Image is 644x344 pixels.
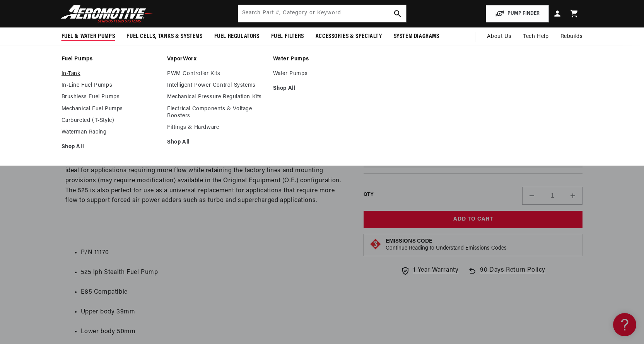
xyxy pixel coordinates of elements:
[81,307,344,317] li: Upper body 39mm
[388,27,445,46] summary: System Diagrams
[310,27,388,46] summary: Accessories & Specialty
[208,27,265,46] summary: Fuel Regulators
[487,34,511,39] span: About Us
[486,5,549,22] button: PUMP FINDER
[81,327,344,337] li: Lower body 50mm
[214,33,260,41] span: Fuel Regulators
[364,211,583,228] button: Add to Cart
[386,238,507,252] button: Emissions CodeContinue Reading to Understand Emissions Codes
[389,5,406,22] button: search button
[386,238,432,244] strong: Emissions Code
[56,27,121,46] summary: Fuel & Water Pumps
[167,82,265,89] a: Intelligent Power Control Systems
[61,70,160,77] a: In-Tank
[517,27,554,46] summary: Tech Help
[167,94,265,101] a: Mechanical Pressure Regulation Kits
[58,5,155,23] img: Aeromotive
[560,33,583,41] span: Rebuilds
[386,245,507,252] p: Continue Reading to Understand Emissions Codes
[401,265,458,276] a: 1 Year Warranty
[167,124,265,131] a: Fittings & Hardware
[316,33,382,41] span: Accessories & Specialty
[61,144,160,151] a: Shop All
[61,82,160,89] a: In-Line Fuel Pumps
[61,33,115,41] span: Fuel & Water Pumps
[273,70,371,77] a: Water Pumps
[369,238,382,250] img: Emissions code
[468,265,545,283] a: 90 Days Return Policy
[481,27,517,46] a: About Us
[271,33,304,41] span: Fuel Filters
[238,5,406,22] input: Search by Part Number, Category or Keyword
[167,56,265,63] a: VaporWorx
[126,33,202,41] span: Fuel Cells, Tanks & Systems
[61,94,160,101] a: Brushless Fuel Pumps
[555,27,589,46] summary: Rebuilds
[364,192,373,198] label: QTY
[394,33,439,41] span: System Diagrams
[61,129,160,136] a: Waterman Racing
[273,56,371,63] a: Water Pumps
[167,139,265,146] a: Shop All
[61,117,160,124] a: Carbureted (T-Style)
[265,27,310,46] summary: Fuel Filters
[61,106,160,113] a: Mechanical Fuel Pumps
[65,156,344,206] p: The Aeromotive 525 Stealth Fuel Pump is a high-output, in-tank, electric fuel pump that is ideal ...
[523,33,548,41] span: Tech Help
[413,265,458,276] span: 1 Year Warranty
[480,265,545,283] span: 90 Days Return Policy
[81,268,344,278] li: 525 lph Stealth Fuel Pump
[81,248,344,258] li: P/N 11170
[121,27,208,46] summary: Fuel Cells, Tanks & Systems
[61,56,160,63] a: Fuel Pumps
[167,70,265,77] a: PWM Controller Kits
[273,85,371,92] a: Shop All
[81,288,344,298] li: E85 Compatible
[167,106,265,120] a: Electrical Components & Voltage Boosters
